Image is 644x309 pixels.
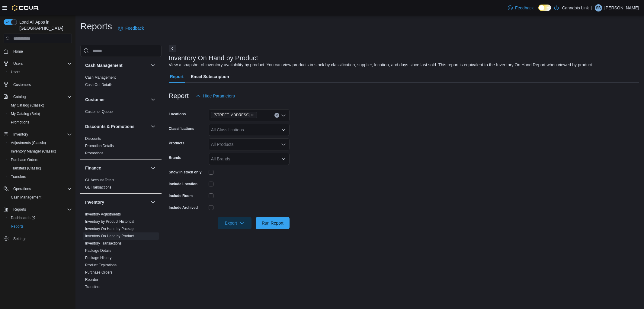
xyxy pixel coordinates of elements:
[6,193,74,202] button: Cash Management
[274,113,279,118] button: Clear input
[11,131,30,138] button: Inventory
[11,157,38,162] span: Purchase Orders
[169,205,198,210] label: Include Archived
[8,173,28,180] a: Transfers
[11,81,72,88] span: Customers
[85,144,114,148] a: Promotion Details
[85,248,111,253] span: Package Details
[191,71,229,83] span: Email Subscription
[80,108,162,118] div: Customer
[13,207,26,212] span: Reports
[8,165,43,172] a: Transfers (Classic)
[149,199,157,206] button: Inventory
[8,173,72,180] span: Transfers
[1,47,74,56] button: Home
[169,193,193,198] label: Include Room
[85,123,148,130] button: Discounts & Promotions
[170,71,184,83] span: Report
[85,151,104,155] a: Promotions
[85,212,121,217] span: Inventory Adjustments
[85,285,100,289] a: Transfers
[85,62,123,68] h3: Cash Management
[169,126,194,131] label: Classifications
[8,156,41,163] a: Purchase Orders
[13,132,28,137] span: Inventory
[85,199,148,205] button: Inventory
[85,136,101,141] a: Discounts
[11,93,72,100] span: Catalog
[85,97,148,103] button: Customer
[1,80,74,89] button: Customers
[149,164,157,172] button: Finance
[6,68,74,76] button: Users
[125,25,144,31] span: Feedback
[11,185,72,192] span: Operations
[8,148,72,155] span: Inventory Manager (Classic)
[85,263,117,267] a: Product Expirations
[80,74,162,91] div: Cash Management
[85,165,148,171] button: Finance
[169,62,593,68] div: View a snapshot of inventory availability by product. You can view products in stock by classific...
[11,206,72,213] span: Reports
[85,219,134,224] span: Inventory by Product Historical
[562,4,589,12] p: Cannabis Link
[12,5,39,11] img: Cova
[1,205,74,214] button: Reports
[218,217,252,229] button: Export
[6,118,74,127] button: Promotions
[8,148,59,155] a: Inventory Manager (Classic)
[85,199,104,205] h3: Inventory
[8,165,72,172] span: Transfers (Classic)
[85,75,116,80] a: Cash Management
[11,224,24,229] span: Reports
[149,123,157,130] button: Discounts & Promotions
[8,214,72,222] span: Dashboards
[8,194,44,201] a: Cash Management
[169,54,258,62] h3: Inventory On Hand by Product
[13,82,31,87] span: Customers
[505,2,536,14] a: Feedback
[214,112,250,118] span: [STREET_ADDRESS]
[11,140,46,145] span: Adjustments (Classic)
[85,227,136,231] a: Inventory On Hand by Package
[85,241,122,245] a: Inventory Transactions
[85,255,111,260] span: Package History
[591,4,592,12] p: |
[80,135,162,159] div: Discounts & Promotions
[80,20,112,32] h1: Reports
[6,214,74,222] a: Dashboards
[85,185,111,190] span: GL Transactions
[11,149,56,154] span: Inventory Manager (Classic)
[85,248,111,253] a: Package Details
[169,92,189,100] h3: Report
[1,234,74,243] button: Settings
[8,110,72,117] span: My Catalog (Beta)
[85,75,116,80] span: Cash Management
[11,48,25,55] a: Home
[211,112,257,118] span: 1295 Highbury Ave N
[85,123,134,130] h3: Discounts & Promotions
[149,62,157,69] button: Cash Management
[8,139,48,146] a: Adjustments (Classic)
[4,44,72,259] nav: Complex example
[251,113,254,117] button: Remove 1295 Highbury Ave N from selection in this group
[85,178,114,182] a: GL Account Totals
[6,147,74,156] button: Inventory Manager (Classic)
[85,234,134,238] a: Inventory On Hand by Product
[11,111,40,116] span: My Catalog (Beta)
[8,68,23,76] a: Users
[85,165,101,171] h3: Finance
[11,60,72,67] span: Users
[85,143,114,148] span: Promotion Details
[8,214,37,222] a: Dashboards
[8,156,72,163] span: Purchase Orders
[13,186,31,191] span: Operations
[8,102,72,109] span: My Catalog (Classic)
[281,113,286,118] button: Open list of options
[13,94,26,99] span: Catalog
[604,4,639,12] p: [PERSON_NAME]
[85,234,134,238] span: Inventory On Hand by Product
[85,82,113,87] span: Cash Out Details
[85,62,148,68] button: Cash Management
